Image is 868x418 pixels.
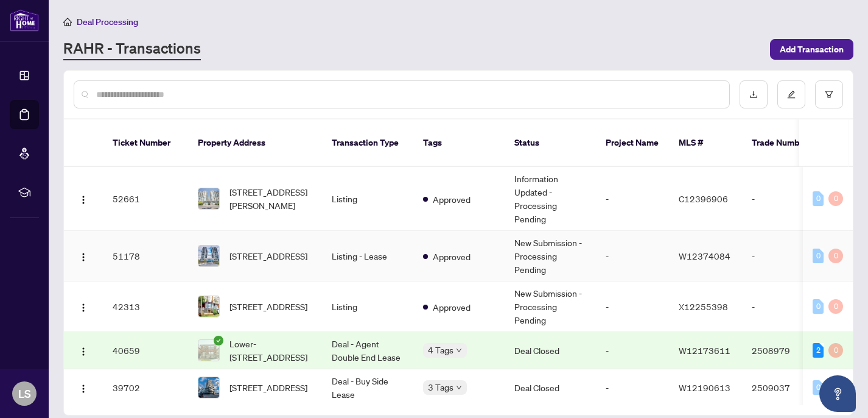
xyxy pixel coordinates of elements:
span: down [456,347,462,353]
th: Tags [413,119,505,167]
td: - [596,369,669,406]
td: Listing - Lease [322,231,413,282]
span: Add Transaction [780,40,844,59]
span: Approved [433,300,471,314]
td: Listing [322,167,413,231]
span: 4 Tags [428,343,453,357]
button: Logo [74,378,93,397]
td: Deal - Agent Double End Lease [322,332,413,369]
img: Logo [79,347,88,356]
td: - [596,167,669,231]
td: - [742,231,827,282]
div: 0 [828,191,843,206]
span: X12255398 [679,301,728,312]
span: [STREET_ADDRESS] [229,300,307,313]
img: Logo [79,384,88,394]
th: Trade Number [742,119,827,167]
img: Logo [79,195,88,205]
span: Deal Processing [77,16,138,27]
img: logo [10,9,39,32]
span: home [63,18,72,26]
img: Logo [79,252,88,262]
td: - [596,332,669,369]
td: Deal Closed [505,332,596,369]
th: Status [505,119,596,167]
div: 0 [813,249,824,263]
span: LS [18,385,31,402]
span: C12396906 [679,193,728,204]
td: 40659 [103,332,188,369]
div: 0 [813,299,824,314]
span: filter [825,90,833,99]
td: New Submission - Processing Pending [505,282,596,332]
button: Logo [74,341,93,360]
span: Lower-[STREET_ADDRESS] [229,337,312,364]
div: 0 [828,249,843,263]
span: edit [787,90,796,99]
button: Add Transaction [770,39,853,60]
td: Deal Closed [505,369,596,406]
img: thumbnail-img [198,377,219,398]
th: Project Name [596,119,669,167]
span: [STREET_ADDRESS] [229,381,307,394]
img: thumbnail-img [198,340,219,361]
td: 39702 [103,369,188,406]
td: Deal - Buy Side Lease [322,369,413,406]
th: Transaction Type [322,119,413,167]
td: - [596,282,669,332]
span: Approved [433,250,471,263]
span: [STREET_ADDRESS] [229,249,307,263]
th: Ticket Number [103,119,188,167]
td: New Submission - Processing Pending [505,231,596,282]
td: Listing [322,282,413,332]
div: 0 [813,380,824,395]
span: download [749,90,758,99]
div: 0 [828,343,843,358]
button: filter [815,80,843,108]
span: down [456,384,462,391]
td: 2508979 [742,332,827,369]
td: - [596,231,669,282]
div: 0 [813,191,824,206]
span: [STREET_ADDRESS][PERSON_NAME] [229,185,312,212]
td: - [742,282,827,332]
div: 0 [828,299,843,314]
button: edit [777,80,805,108]
td: 51178 [103,231,188,282]
button: Open asap [819,375,856,412]
td: Information Updated - Processing Pending [505,167,596,231]
span: check-circle [214,336,223,345]
th: Property Address [188,119,322,167]
td: 42313 [103,282,188,332]
img: thumbnail-img [198,246,219,266]
td: 52661 [103,167,188,231]
span: W12190613 [679,382,730,393]
button: Logo [74,246,93,266]
img: thumbnail-img [198,296,219,317]
td: - [742,167,827,231]
button: Logo [74,189,93,208]
th: MLS # [669,119,742,167]
div: 2 [813,343,824,358]
span: Approved [433,193,471,206]
a: RAHR - Transactions [63,38,201,60]
img: thumbnail-img [198,188,219,209]
img: Logo [79,303,88,313]
span: 3 Tags [428,380,453,394]
td: 2509037 [742,369,827,406]
span: W12173611 [679,345,730,356]
button: Logo [74,297,93,316]
span: W12374084 [679,250,730,261]
button: download [740,80,768,108]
